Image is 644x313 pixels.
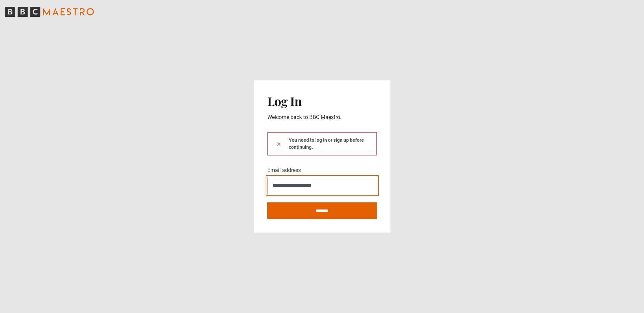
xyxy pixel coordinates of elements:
[267,94,377,108] h2: Log In
[267,166,301,174] label: Email address
[267,113,377,121] p: Welcome back to BBC Maestro.
[267,132,377,155] div: You need to log in or sign up before continuing.
[5,7,94,17] svg: BBC Maestro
